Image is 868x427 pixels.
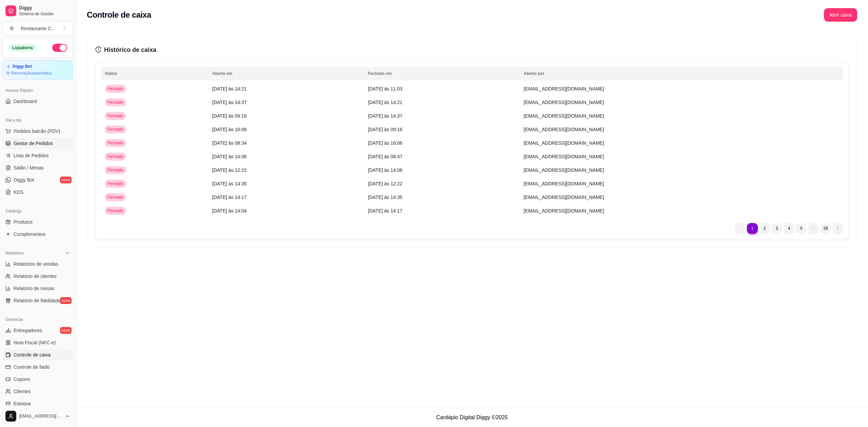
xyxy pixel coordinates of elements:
[3,362,73,372] a: Controle de fiado
[14,364,50,370] span: Controle de fiado
[3,349,73,360] a: Controle de caixa
[524,208,604,213] span: [EMAIL_ADDRESS][DOMAIN_NAME]
[14,285,55,292] span: Relatório de mesas
[771,223,782,234] li: pagination item 3
[3,3,73,19] a: DiggySistema de Gestão
[3,22,73,35] button: Select a team
[731,220,847,237] nav: pagination navigation
[524,154,604,159] span: [EMAIL_ADDRESS][DOMAIN_NAME]
[524,195,604,200] span: [EMAIL_ADDRESS][DOMAIN_NAME]
[3,187,73,198] a: KDS
[14,273,57,280] span: Relatório de clientes
[14,388,31,395] span: Clientes
[747,223,758,234] li: pagination item 1 active
[21,25,55,32] div: Restaurante C ...
[212,127,247,132] span: [DATE] às 16:06
[3,374,73,385] a: Cupons
[14,351,51,358] span: Controle de caixa
[14,376,30,383] span: Cupons
[106,86,125,91] span: Fechado
[368,154,402,159] span: [DATE] às 08:47
[19,5,70,11] span: Diggy
[3,229,73,240] a: Complementos
[3,150,73,161] a: Lista de Pedidos
[208,67,364,80] th: Aberto em
[106,140,125,146] span: Fechado
[3,96,73,107] a: Dashboard
[3,295,73,306] a: Relatório de fidelidadenovo
[3,217,73,227] a: Produtos
[212,167,247,173] span: [DATE] às 12:22
[8,44,37,52] div: Loja aberta
[106,113,125,119] span: Fechado
[3,115,73,126] div: Dia a dia
[14,339,56,346] span: Nota Fiscal (NFC-e)
[14,297,61,304] span: Relatório de fidelidade
[212,100,247,105] span: [DATE] às 14:37
[52,44,67,52] button: Alterar Status
[820,223,831,234] li: pagination item 28
[106,195,125,200] span: Fechado
[3,175,73,185] a: Diggy Botnovo
[13,64,32,69] article: Diggy Bot
[87,9,151,20] h2: Controle de caixa
[212,140,247,146] span: [DATE] às 08:34
[106,127,125,132] span: Fechado
[3,271,73,282] a: Relatório de clientes
[524,113,604,119] span: [EMAIL_ADDRESS][DOMAIN_NAME]
[106,167,125,173] span: Fechado
[14,152,49,159] span: Lista de Pedidos
[3,60,73,80] a: Diggy BotRenovaçãoautomática
[14,327,42,334] span: Entregadores
[3,85,73,96] div: Acesso Rápido
[3,206,73,217] div: Catálogo
[19,11,70,17] span: Sistema de Gestão
[3,325,73,336] a: Entregadoresnovo
[212,208,247,213] span: [DATE] às 14:04
[524,140,604,146] span: [EMAIL_ADDRESS][DOMAIN_NAME]
[824,8,857,22] button: Abrir caixa
[19,413,62,419] span: [EMAIL_ADDRESS][DOMAIN_NAME]
[519,67,843,80] th: Aberto por
[212,181,247,186] span: [DATE] às 14:35
[832,223,843,234] li: next page button
[368,127,402,132] span: [DATE] às 09:16
[524,100,604,105] span: [EMAIL_ADDRESS][DOMAIN_NAME]
[14,400,31,407] span: Estoque
[368,167,402,173] span: [DATE] às 14:06
[3,408,73,424] button: [EMAIL_ADDRESS][DOMAIN_NAME]
[524,86,604,91] span: [EMAIL_ADDRESS][DOMAIN_NAME]
[3,126,73,137] button: Pedidos balcão (PDV)
[212,195,247,200] span: [DATE] às 14:17
[368,113,402,119] span: [DATE] às 14:37
[808,223,819,234] li: dots element
[14,98,37,105] span: Dashboard
[14,189,23,196] span: KDS
[364,67,519,80] th: Fechado em
[95,46,101,53] span: history
[368,195,402,200] span: [DATE] às 14:35
[106,100,125,105] span: Fechado
[368,100,402,105] span: [DATE] às 14:21
[368,86,402,91] span: [DATE] às 11:03
[76,408,868,427] footer: Cardápio Digital Diggy © 2025
[784,223,794,234] li: pagination item 4
[14,128,60,135] span: Pedidos balcão (PDV)
[106,154,125,159] span: Fechado
[212,154,247,159] span: [DATE] às 14:06
[14,177,34,183] span: Diggy Bot
[14,261,58,267] span: Relatórios de vendas
[368,208,402,213] span: [DATE] às 14:17
[14,140,53,147] span: Gestor de Pedidos
[106,208,125,213] span: Fechado
[95,45,849,55] h3: Histórico de caixa
[3,138,73,149] a: Gestor de Pedidos
[3,162,73,173] a: Salão / Mesas
[3,259,73,269] a: Relatórios de vendas
[14,231,45,238] span: Complementos
[11,70,52,76] article: Renovação automática
[524,181,604,186] span: [EMAIL_ADDRESS][DOMAIN_NAME]
[368,181,402,186] span: [DATE] às 12:22
[14,219,33,225] span: Produtos
[5,250,24,256] span: Relatórios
